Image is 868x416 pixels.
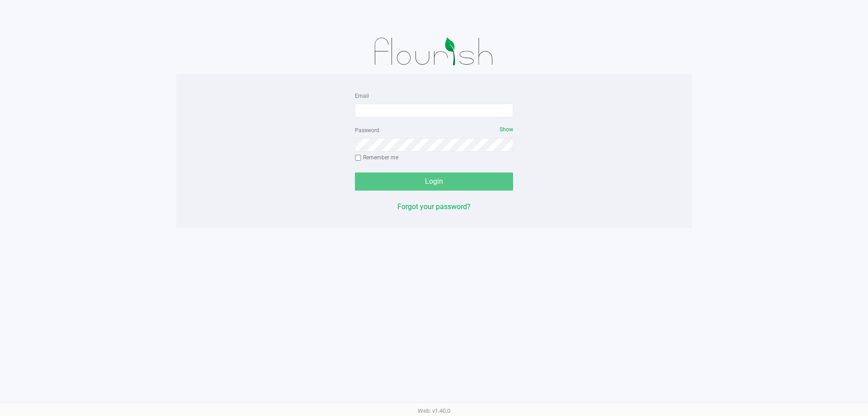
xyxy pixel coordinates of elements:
input: Remember me [355,155,361,161]
label: Remember me [355,153,398,162]
button: Forgot your password? [397,201,471,212]
span: Web: v1.40.0 [418,407,450,414]
label: Password [355,126,379,134]
label: Email [355,92,369,100]
span: Show [500,126,513,133]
